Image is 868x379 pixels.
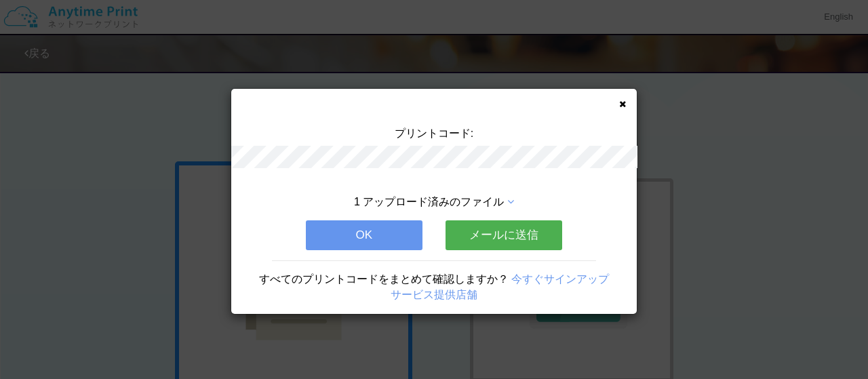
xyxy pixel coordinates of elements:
[391,289,477,300] a: サービス提供店舗
[446,220,562,250] button: メールに送信
[511,273,609,285] a: 今すぐサインアップ
[306,220,422,250] button: OK
[354,196,504,207] span: 1 アップロード済みのファイル
[259,273,509,285] span: すべてのプリントコードをまとめて確認しますか？
[395,127,473,139] span: プリントコード:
